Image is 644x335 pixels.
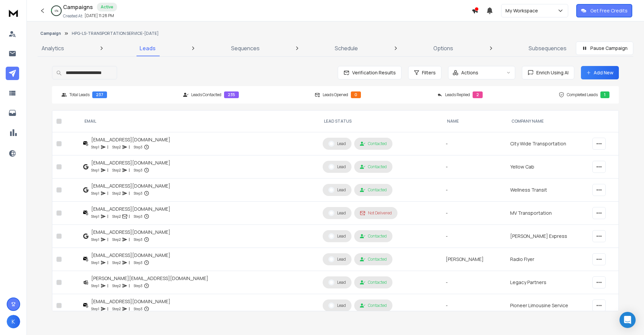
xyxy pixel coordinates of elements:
[112,282,121,289] p: Step 2
[506,225,588,248] td: [PERSON_NAME] Express
[91,183,170,189] div: [EMAIL_ADDRESS][DOMAIN_NAME]
[445,92,470,97] p: Leads Replied
[429,40,457,56] a: Options
[328,233,346,239] div: Lead
[107,213,108,220] p: |
[360,257,387,262] div: Contacted
[506,155,588,179] td: Yellow Cab
[7,315,20,328] button: K
[97,3,117,11] div: Active
[328,141,346,147] div: Lead
[576,4,632,17] button: Get Free Credits
[112,306,121,312] p: Step 2
[107,190,108,197] p: |
[63,13,83,19] p: Created At:
[328,187,346,193] div: Lead
[506,294,588,317] td: Pioneer Limousine Service
[91,136,170,143] div: [EMAIL_ADDRESS][DOMAIN_NAME]
[112,213,121,220] p: Step 2
[422,69,436,76] span: Filters
[529,44,567,52] p: Subsequences
[85,13,114,18] p: [DATE] 11:28 PM
[191,92,221,97] p: Leads Contacted
[506,132,588,155] td: City Wide Transportation
[79,111,319,132] th: EMAIL
[335,44,358,52] p: Schedule
[91,206,170,212] div: [EMAIL_ADDRESS][DOMAIN_NAME]
[91,159,170,166] div: [EMAIL_ADDRESS][DOMAIN_NAME]
[129,236,130,243] p: |
[442,294,506,317] td: -
[581,66,619,79] button: Add New
[134,259,143,266] p: Step 3
[129,259,130,266] p: |
[473,91,483,98] div: 2
[620,312,636,328] div: Open Intercom Messenger
[63,3,93,11] h1: Campaigns
[360,210,392,216] div: Not Delivered
[442,202,506,225] td: -
[134,190,143,197] p: Step 3
[328,303,346,309] div: Lead
[506,271,588,294] td: Legacy Partners
[134,167,143,174] p: Step 3
[461,69,478,76] p: Actions
[506,179,588,202] td: Wellness Transit
[91,229,170,236] div: [EMAIL_ADDRESS][DOMAIN_NAME]
[522,66,574,79] button: Enrich Using AI
[331,40,362,56] a: Schedule
[442,132,506,155] td: -
[91,298,170,305] div: [EMAIL_ADDRESS][DOMAIN_NAME]
[107,282,108,289] p: |
[129,190,130,197] p: |
[600,91,609,98] div: 1
[91,236,99,243] p: Step 1
[129,144,130,150] p: |
[107,167,108,174] p: |
[112,144,121,150] p: Step 2
[328,256,346,262] div: Lead
[134,282,143,289] p: Step 3
[129,282,130,289] p: |
[433,44,453,52] p: Options
[506,248,588,271] td: Radio Flyer
[360,233,387,239] div: Contacted
[92,91,107,98] div: 237
[328,279,346,285] div: Lead
[505,7,541,14] p: My Workspace
[91,282,99,289] p: Step 1
[442,248,506,271] td: [PERSON_NAME]
[328,210,346,216] div: Lead
[72,31,159,36] p: HPG-LS-TRANSPORTATION SERVICE-[DATE]
[567,92,598,97] p: Completed Leads
[38,40,68,56] a: Analytics
[576,42,633,55] button: Pause Campaign
[360,280,387,285] div: Contacted
[107,144,108,150] p: |
[442,111,506,132] th: NAME
[227,40,264,56] a: Sequences
[91,259,99,266] p: Step 1
[328,164,346,170] div: Lead
[351,91,361,98] div: 0
[112,190,121,197] p: Step 2
[231,44,260,52] p: Sequences
[40,31,61,36] button: Campaign
[42,44,64,52] p: Analytics
[506,111,588,132] th: Company Name
[91,252,170,259] div: [EMAIL_ADDRESS][DOMAIN_NAME]
[7,7,20,19] img: logo
[408,66,441,79] button: Filters
[112,236,121,243] p: Step 2
[134,236,143,243] p: Step 3
[134,144,143,150] p: Step 3
[54,9,58,13] p: 4 %
[112,167,121,174] p: Step 2
[319,111,442,132] th: LEAD STATUS
[134,306,143,312] p: Step 3
[442,225,506,248] td: -
[442,271,506,294] td: -
[91,306,99,312] p: Step 1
